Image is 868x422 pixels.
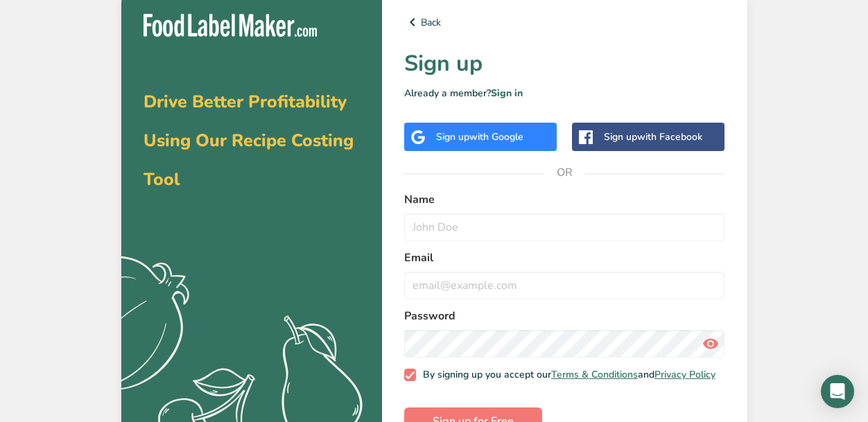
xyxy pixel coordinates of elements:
[654,368,715,381] a: Privacy Policy
[404,14,725,30] a: Back
[404,191,725,208] label: Name
[404,47,725,80] h1: Sign up
[404,213,725,241] input: John Doe
[404,308,725,324] label: Password
[551,368,638,381] a: Terms & Conditions
[144,14,317,37] img: Food Label Maker
[491,87,523,100] a: Sign in
[404,249,725,266] label: Email
[821,375,854,408] div: Open Intercom Messenger
[544,152,585,193] span: OR
[604,130,702,144] div: Sign up
[404,86,725,100] p: Already a member?
[416,369,715,381] span: By signing up you accept our and
[404,272,725,299] input: email@example.com
[436,130,523,144] div: Sign up
[469,130,523,143] span: with Google
[637,130,702,143] span: with Facebook
[144,90,354,191] span: Drive Better Profitability Using Our Recipe Costing Tool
